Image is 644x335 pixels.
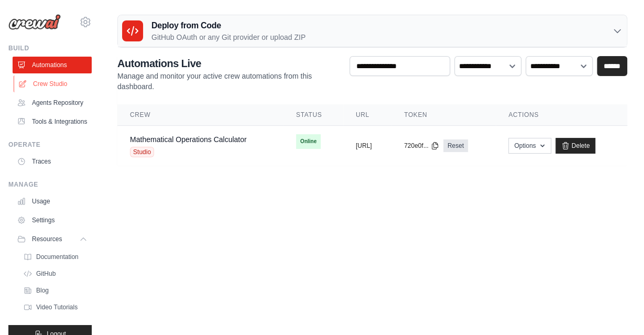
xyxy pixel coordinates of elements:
[13,153,92,170] a: Traces
[13,212,92,229] a: Settings
[13,57,92,73] a: Automations
[496,104,627,126] th: Actions
[13,94,92,111] a: Agents Repository
[117,56,341,71] h2: Automations Live
[8,14,61,30] img: Logo
[443,139,468,152] a: Reset
[36,253,79,261] span: Documentation
[391,104,496,126] th: Token
[13,113,92,130] a: Tools & Integrations
[404,142,439,150] button: 720e0f...
[343,104,391,126] th: URL
[19,283,92,298] a: Blog
[19,300,92,315] a: Video Tutorials
[36,286,49,295] span: Blog
[555,138,596,154] a: Delete
[283,104,343,126] th: Status
[117,104,283,126] th: Crew
[19,250,92,264] a: Documentation
[508,138,551,154] button: Options
[13,193,92,210] a: Usage
[130,135,247,144] a: Mathematical Operations Calculator
[13,231,92,247] button: Resources
[8,141,92,149] div: Operate
[19,266,92,281] a: GitHub
[296,134,321,149] span: Online
[32,235,62,243] span: Resources
[36,269,56,278] span: GitHub
[151,32,305,42] p: GitHub OAuth or any Git provider or upload ZIP
[8,44,92,52] div: Build
[130,147,154,157] span: Studio
[151,19,305,32] h3: Deploy from Code
[8,180,92,189] div: Manage
[14,75,93,92] a: Crew Studio
[36,303,78,311] span: Video Tutorials
[117,71,341,92] p: Manage and monitor your active crew automations from this dashboard.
